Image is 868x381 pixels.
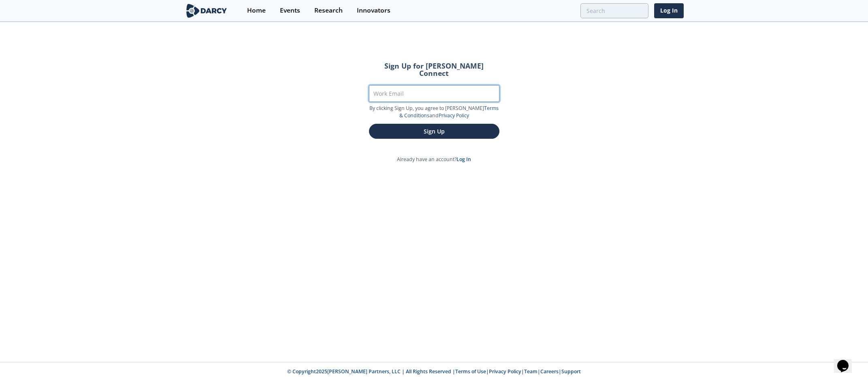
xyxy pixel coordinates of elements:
[358,156,511,163] p: Already have an account?
[489,368,521,375] a: Privacy Policy
[369,85,499,102] input: Work Email
[834,349,860,373] iframe: chat widget
[369,62,499,77] h2: Sign Up for [PERSON_NAME] Connect
[280,7,300,14] div: Events
[540,368,559,375] a: Careers
[654,3,684,18] a: Log In
[439,112,469,119] a: Privacy Policy
[314,7,343,14] div: Research
[369,105,499,120] p: By clicking Sign Up, you agree to [PERSON_NAME] and
[455,368,486,375] a: Terms of Use
[456,156,471,163] a: Log In
[399,105,499,119] a: Terms & Conditions
[369,124,499,139] button: Sign Up
[185,4,229,18] img: logo-wide.svg
[561,368,581,375] a: Support
[134,368,734,375] p: © Copyright 2025 [PERSON_NAME] Partners, LLC | All Rights Reserved | | | | |
[580,3,648,18] input: Advanced Search
[524,368,537,375] a: Team
[247,7,266,14] div: Home
[357,7,390,14] div: Innovators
